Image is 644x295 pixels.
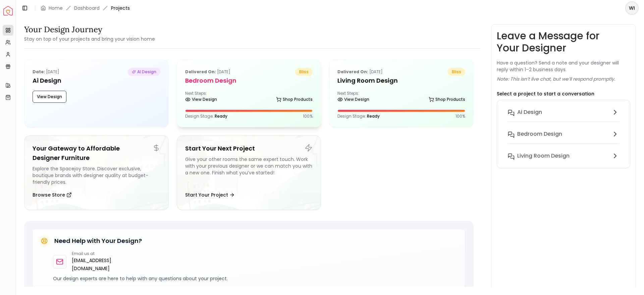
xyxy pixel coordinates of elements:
p: Note: This isn’t live chat, but we’ll respond promptly. [497,76,615,82]
nav: breadcrumb [41,5,130,11]
a: View Design [337,95,369,104]
button: Living Room Design [502,149,625,163]
span: AI Design [128,68,160,76]
span: WI [626,2,638,14]
h5: Start Your Next Project [185,144,313,153]
a: Dashboard [74,5,100,11]
a: View Design [185,95,217,104]
button: View Design [33,91,66,103]
div: Next Steps: [337,91,465,104]
h6: Living Room Design [517,152,570,160]
p: 100 % [303,114,313,119]
a: Spacejoy [3,6,13,15]
h3: Leave a Message for Your Designer [497,30,630,54]
p: [DATE] [185,68,230,76]
span: bliss [448,68,465,76]
a: Start Your Next ProjectGive your other rooms the same expert touch. Work with your previous desig... [177,135,321,210]
p: Have a question? Send a note and your designer will reply within 1–2 business days. [497,59,630,73]
button: Browse Store [33,188,72,202]
p: [DATE] [337,68,383,76]
span: Ready [367,113,380,119]
p: Email us at [72,251,147,256]
p: 100 % [455,114,465,119]
a: Shop Products [429,95,465,104]
h6: Ai Design [517,108,542,116]
p: Our design experts are here to help with any questions about your project. [53,275,460,282]
p: Design Stage: [337,114,380,119]
h5: Living Room Design [337,76,465,85]
button: Bedroom design [502,127,625,149]
h5: Bedroom design [185,76,313,85]
span: Ready [215,113,227,119]
a: Shop Products [276,95,313,104]
button: WI [625,1,639,15]
b: Date: [33,69,45,75]
h5: Need Help with Your Design? [54,236,142,246]
p: Select a project to start a conversation [497,90,594,97]
a: Your Gateway to Affordable Designer FurnitureExplore the Spacejoy Store. Discover exclusive, bout... [24,135,169,210]
a: Home [49,5,63,11]
img: Spacejoy Logo [3,6,13,15]
span: Projects [111,5,130,11]
h5: Your Gateway to Affordable Designer Furniture [33,144,160,163]
button: Start Your Project [185,188,235,202]
h6: Bedroom design [517,130,562,138]
button: Ai Design [502,106,625,127]
small: Stay on top of your projects and bring your vision home [24,36,155,42]
div: Explore the Spacejoy Store. Discover exclusive, boutique brands with designer quality at budget-f... [33,165,160,185]
p: [DATE] [33,68,59,76]
span: bliss [295,68,313,76]
div: Give your other rooms the same expert touch. Work with your previous designer or we can match you... [185,156,313,185]
b: Delivered on: [337,69,368,75]
p: Design Stage: [185,114,227,119]
b: Delivered on: [185,69,216,75]
a: [EMAIL_ADDRESS][DOMAIN_NAME] [72,256,147,272]
div: Next Steps: [185,91,313,104]
h3: Your Design Journey [24,24,155,35]
h5: Ai Design [33,76,160,85]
